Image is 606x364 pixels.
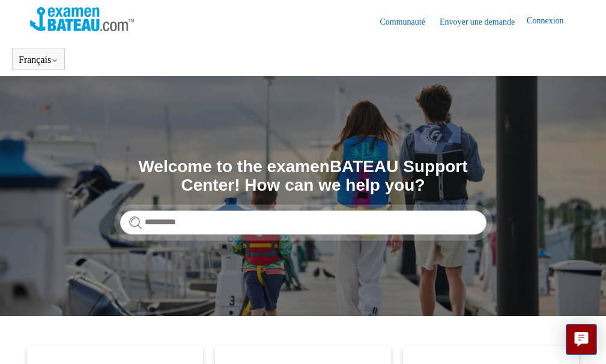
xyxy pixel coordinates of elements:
[120,158,486,195] h1: Welcome to the examenBATEAU Support Center! How can we help you?
[19,55,58,65] button: Français
[380,16,437,28] a: Communauté
[30,7,134,31] img: Page d’accueil du Centre d’aide Examen Bateau
[440,16,527,28] a: Envoyer une demande
[566,324,597,355] button: Live chat
[527,14,575,29] a: Connexion
[120,210,486,234] input: Rechercher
